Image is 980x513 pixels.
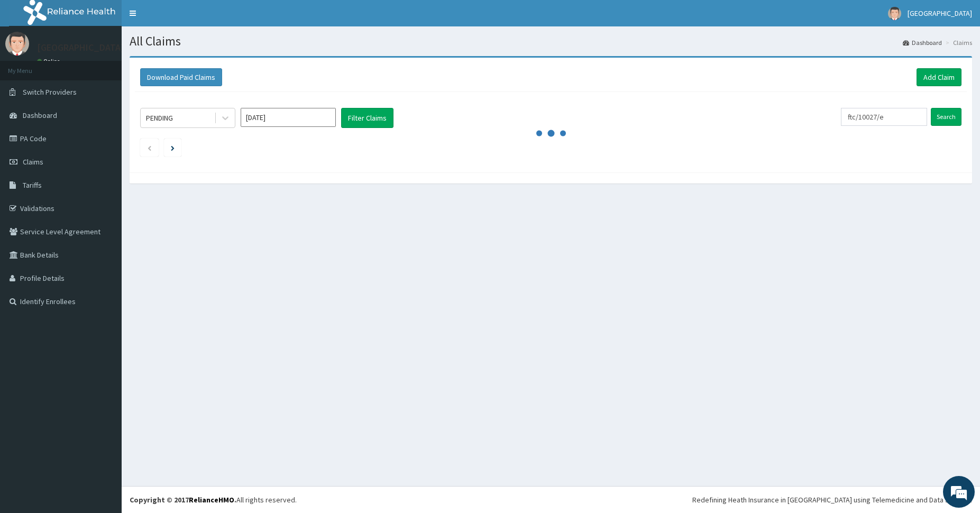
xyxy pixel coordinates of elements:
[147,143,152,152] a: Previous page
[189,495,234,505] a: RelianceHMO
[146,113,173,123] div: PENDING
[535,117,567,149] svg: audio-loading
[917,68,961,86] a: Add Claim
[23,157,43,167] span: Claims
[171,143,175,152] a: Next page
[122,486,980,513] footer: All rights reserved.
[23,87,77,97] span: Switch Providers
[931,108,961,126] input: Search
[37,58,62,65] a: Online
[37,43,124,52] p: [GEOGRAPHIC_DATA]
[130,34,972,48] h1: All Claims
[943,38,972,47] li: Claims
[130,495,236,505] strong: Copyright © 2017 .
[903,38,942,47] a: Dashboard
[908,8,972,18] span: [GEOGRAPHIC_DATA]
[341,108,393,128] button: Filter Claims
[888,7,901,20] img: User Image
[5,32,29,56] img: User Image
[841,108,927,126] input: Search by HMO ID
[140,68,222,86] button: Download Paid Claims
[241,108,336,127] input: Select Month and Year
[23,180,42,190] span: Tariffs
[23,111,57,120] span: Dashboard
[692,494,972,505] div: Redefining Heath Insurance in [GEOGRAPHIC_DATA] using Telemedicine and Data Science!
